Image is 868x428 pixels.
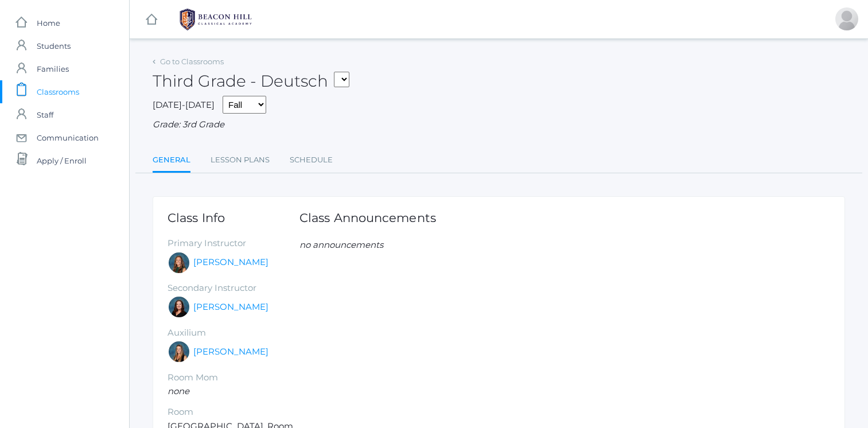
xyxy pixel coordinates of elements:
[153,149,190,173] a: General
[168,407,299,417] h5: Room
[153,99,215,110] span: [DATE]-[DATE]
[193,345,268,359] a: [PERSON_NAME]
[160,57,224,66] a: Go to Classrooms
[835,7,858,30] div: Rachel Mastro
[168,328,299,338] h5: Auxilium
[168,251,190,274] div: Andrea Deutsch
[168,283,299,293] h5: Secondary Instructor
[290,149,333,172] a: Schedule
[37,103,53,126] span: Staff
[168,373,299,383] h5: Room Mom
[168,211,299,224] h1: Class Info
[37,34,71,57] span: Students
[211,149,270,172] a: Lesson Plans
[153,72,349,90] h2: Third Grade - Deutsch
[168,386,189,396] em: none
[37,80,79,103] span: Classrooms
[37,57,69,80] span: Families
[168,340,190,363] div: Juliana Fowler
[37,149,87,172] span: Apply / Enroll
[168,295,190,318] div: Katie Watters
[153,118,845,131] div: Grade: 3rd Grade
[299,239,383,250] em: no announcements
[37,11,60,34] span: Home
[168,239,299,248] h5: Primary Instructor
[173,5,259,34] img: BHCALogos-05-308ed15e86a5a0abce9b8dd61676a3503ac9727e845dece92d48e8588c001991.png
[193,256,268,269] a: [PERSON_NAME]
[37,126,99,149] span: Communication
[299,211,436,224] h1: Class Announcements
[193,301,268,314] a: [PERSON_NAME]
